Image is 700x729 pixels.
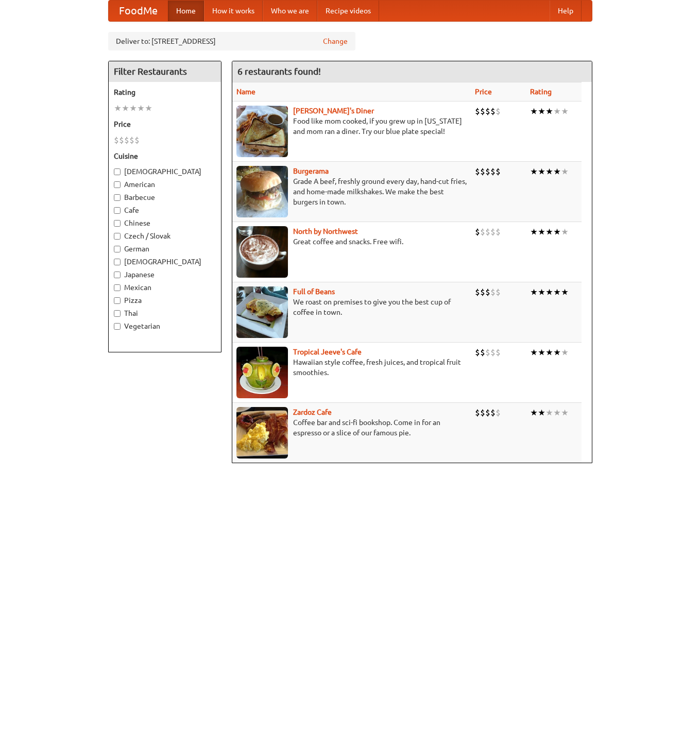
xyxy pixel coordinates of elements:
[236,166,288,217] img: burgerama.jpg
[545,286,553,298] li: ★
[114,181,121,188] input: American
[317,1,379,21] a: Recipe videos
[475,407,480,418] li: $
[122,103,129,114] li: ★
[480,347,485,358] li: $
[114,284,121,291] input: Mexican
[114,134,119,146] li: $
[114,205,216,215] label: Cafe
[490,407,496,418] li: $
[530,226,538,238] li: ★
[561,226,569,238] li: ★
[538,106,545,117] li: ★
[168,1,204,21] a: Home
[530,166,538,177] li: ★
[236,116,467,137] p: Food like mom cooked, if you grew up in [US_STATE] and mom ran a diner. Try our blue plate special!
[475,286,480,298] li: $
[114,103,122,114] li: ★
[114,166,216,177] label: [DEMOGRAPHIC_DATA]
[114,323,121,330] input: Vegetarian
[538,166,545,177] li: ★
[553,106,561,117] li: ★
[475,347,480,358] li: $
[530,286,538,298] li: ★
[490,166,496,177] li: $
[485,226,490,238] li: $
[134,134,140,146] li: $
[109,1,168,21] a: FoodMe
[561,347,569,358] li: ★
[114,297,121,304] input: Pizza
[114,272,121,278] input: Japanese
[538,407,545,418] li: ★
[545,226,553,238] li: ★
[236,297,467,317] p: We roast on premises to give you the best cup of coffee in town.
[496,226,501,238] li: $
[480,226,485,238] li: $
[114,233,121,240] input: Czech / Slovak
[475,166,480,177] li: $
[236,286,288,338] img: beans.jpg
[553,407,561,418] li: ★
[485,106,490,117] li: $
[114,231,216,241] label: Czech / Slovak
[114,321,216,331] label: Vegetarian
[293,167,329,175] a: Burgerama
[119,134,124,146] li: $
[109,61,221,82] h4: Filter Restaurants
[114,207,121,214] input: Cafe
[553,166,561,177] li: ★
[236,417,467,438] p: Coffee bar and sci-fi bookshop. Come in for an espresso or a slice of our famous pie.
[293,348,362,356] a: Tropical Jeeve's Cafe
[490,106,496,117] li: $
[236,106,288,157] img: sallys.jpg
[553,347,561,358] li: ★
[114,220,121,227] input: Chinese
[561,106,569,117] li: ★
[114,87,216,97] h5: Rating
[480,407,485,418] li: $
[496,347,501,358] li: $
[204,1,263,21] a: How it works
[114,218,216,228] label: Chinese
[561,407,569,418] li: ★
[550,1,582,21] a: Help
[263,1,317,21] a: Who we are
[553,226,561,238] li: ★
[293,287,335,296] a: Full of Beans
[114,246,121,252] input: German
[496,166,501,177] li: $
[293,408,332,416] a: Zardoz Cafe
[538,226,545,238] li: ★
[108,32,355,50] div: Deliver to: [STREET_ADDRESS]
[475,226,480,238] li: $
[114,244,216,254] label: German
[490,286,496,298] li: $
[480,166,485,177] li: $
[545,166,553,177] li: ★
[490,347,496,358] li: $
[114,151,216,161] h5: Cuisine
[323,36,348,46] a: Change
[561,286,569,298] li: ★
[553,286,561,298] li: ★
[114,179,216,190] label: American
[545,106,553,117] li: ★
[485,347,490,358] li: $
[545,347,553,358] li: ★
[496,286,501,298] li: $
[538,347,545,358] li: ★
[475,106,480,117] li: $
[538,286,545,298] li: ★
[490,226,496,238] li: $
[114,259,121,265] input: [DEMOGRAPHIC_DATA]
[145,103,152,114] li: ★
[293,227,358,235] a: North by Northwest
[293,107,374,115] b: [PERSON_NAME]'s Diner
[530,407,538,418] li: ★
[236,347,288,398] img: jeeves.jpg
[236,226,288,278] img: north.jpg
